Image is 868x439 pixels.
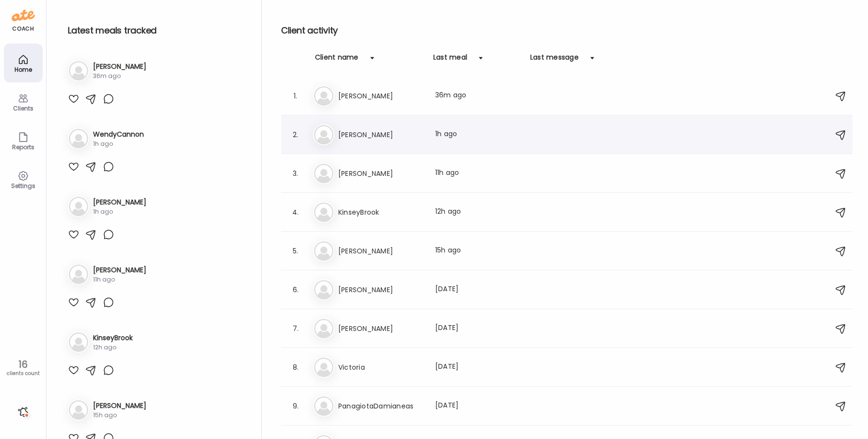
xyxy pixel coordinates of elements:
[69,358,88,377] img: bg-avatar-default.svg
[290,168,301,179] div: 3.
[93,146,144,155] div: 1h ago
[338,323,424,334] h3: [PERSON_NAME]
[68,309,78,322] img: images%2Fd4wzyju9dnQeaEdhyMpvg1IBEUv2%2FJLP1HopBGK8dMrR8biGP%2Fv5ZHYIHnXDGWoXUtgEFr_1080
[314,241,333,261] img: bg-avatar-default.svg
[68,235,78,248] img: images%2FhwD2g8tnv1RQj0zg0CJCbnXyvAl1%2Fj53ElsDsoAzuxOoKECxc%2F49QXmryPkPbpPv2w7K4v_1080
[314,280,333,299] img: bg-avatar-default.svg
[93,136,144,146] h3: WendyCannon
[12,8,35,23] img: ate
[3,359,43,370] div: 16
[435,206,521,218] div: 12h ago
[314,319,333,338] img: bg-avatar-default.svg
[314,125,333,144] img: bg-avatar-default.svg
[6,66,41,73] div: Home
[290,284,301,296] div: 6.
[530,52,579,68] div: Last message
[338,400,424,412] h3: PanagiotaDamianeas
[93,368,133,377] div: 12h ago
[435,323,521,334] div: [DATE]
[68,23,246,38] h2: Latest meals tracked
[93,358,133,368] h3: KinseyBrook
[338,168,424,179] h3: [PERSON_NAME]
[68,160,78,173] img: images%2F65JP5XGuJYVnehHRHXmE2UGiA2F2%2FNqjf1szbCfsOmv3oF3qo%2FtPtCXX4otXzS8RjDQ4Hw_1080
[290,90,301,102] div: 1.
[6,105,41,111] div: Clients
[290,400,301,412] div: 9.
[435,168,521,179] div: 11h ago
[435,284,521,296] div: [DATE]
[68,383,78,396] img: images%2FSVB6EZTbYaRBXfBWwusRub7QYWj2%2FfDtQHAguQ9iRwXmGbbgg%2FQZ8JfFmskAPgOh8RSaNp_1080
[314,203,333,222] img: bg-avatar-default.svg
[6,144,41,150] div: Reports
[12,25,34,33] div: coach
[435,129,521,141] div: 1h ago
[3,370,43,377] div: clients count
[435,361,521,373] div: [DATE]
[338,129,424,141] h3: [PERSON_NAME]
[314,358,333,377] img: bg-avatar-default.svg
[314,396,333,416] img: bg-avatar-default.svg
[6,183,41,189] div: Settings
[290,245,301,257] div: 5.
[338,361,424,373] h3: Victoria
[93,210,146,220] h3: [PERSON_NAME]
[315,52,359,68] div: Client name
[68,86,78,99] img: images%2F2c5DOOoaZTWvdDARkBddIApE4jF3%2FAGzqqH8xoOWYngnY0T1I%2F67SbPyfeZUwcvqvujnHX_1080
[69,61,88,80] img: bg-avatar-default.svg
[69,135,88,155] img: bg-avatar-default.svg
[435,90,521,102] div: 36m ago
[93,72,146,80] div: 36m ago
[290,206,301,218] div: 4.
[290,361,301,373] div: 8.
[435,400,521,412] div: [DATE]
[314,86,333,106] img: bg-avatar-default.svg
[93,220,146,229] div: 1h ago
[93,294,146,303] div: 11h ago
[338,284,424,296] h3: [PERSON_NAME]
[93,284,146,294] h3: [PERSON_NAME]
[435,245,521,257] div: 15h ago
[314,164,333,183] img: bg-avatar-default.svg
[290,323,301,334] div: 7.
[93,62,146,72] h3: [PERSON_NAME]
[338,245,424,257] h3: [PERSON_NAME]
[69,209,88,229] img: bg-avatar-default.svg
[290,129,301,141] div: 2.
[69,283,88,303] img: bg-avatar-default.svg
[338,90,424,102] h3: [PERSON_NAME]
[338,206,424,218] h3: KinseyBrook
[281,23,852,38] h2: Client activity
[433,52,467,68] div: Last meal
